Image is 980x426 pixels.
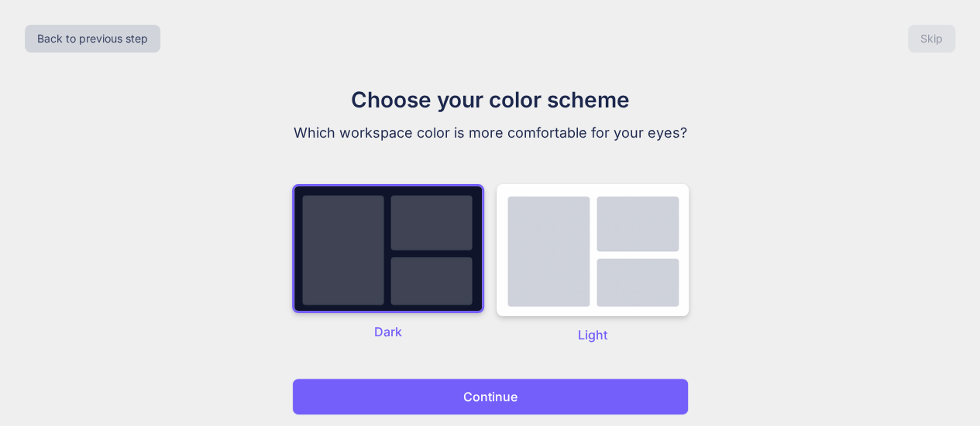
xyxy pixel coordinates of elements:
img: dark [497,184,689,316]
button: Continue [292,378,689,415]
p: Dark [292,322,484,341]
img: dark [292,184,484,313]
p: Which workspace color is more comfortable for your eyes? [230,122,751,144]
p: Continue [463,387,518,406]
h1: Choose your color scheme [230,83,751,116]
p: Light [497,325,689,344]
button: Skip [908,25,955,53]
button: Back to previous step [25,25,160,53]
